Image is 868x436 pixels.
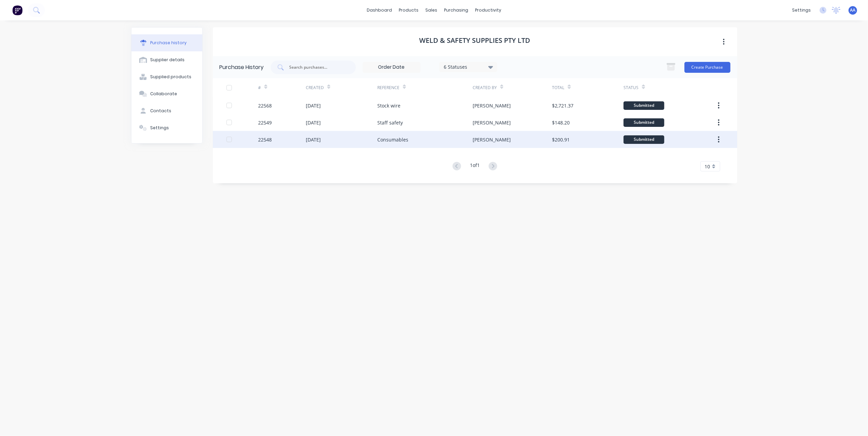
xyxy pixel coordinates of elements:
button: Supplied products [131,68,202,85]
div: [DATE] [306,119,321,126]
div: settings [789,5,814,15]
div: # [258,85,261,91]
div: Consumables [377,136,408,143]
div: [PERSON_NAME] [473,119,511,126]
div: Reference [377,85,399,91]
div: 22568 [258,102,272,109]
div: Staff safety [377,119,403,126]
div: [PERSON_NAME] [473,136,511,143]
div: [PERSON_NAME] [473,102,511,109]
div: Contacts [150,108,171,114]
div: Created [306,85,324,91]
div: Purchase History [220,63,264,71]
div: Submitted [624,118,664,127]
button: Supplier details [131,51,202,68]
div: Settings [150,125,169,131]
div: Stock wire [377,102,400,109]
div: productivity [472,5,505,15]
button: Purchase history [131,34,202,51]
span: 10 [705,163,710,170]
div: Created By [473,85,497,91]
a: dashboard [363,5,395,15]
button: Collaborate [131,85,202,102]
span: AA [850,7,856,13]
input: Search purchases... [289,64,345,71]
div: [DATE] [306,136,321,143]
div: Supplier details [150,57,185,63]
div: $2,721.37 [552,102,573,109]
img: Factory [12,5,22,15]
button: Create Purchase [684,62,730,73]
div: 6 Statuses [444,63,492,70]
div: Total [552,85,564,91]
input: Order Date [363,62,420,72]
div: Purchase history [150,40,187,46]
button: Settings [131,119,202,136]
div: purchasing [441,5,472,15]
div: products [395,5,422,15]
div: Supplied products [150,74,191,80]
div: Submitted [624,135,664,144]
div: $148.20 [552,119,570,126]
div: [DATE] [306,102,321,109]
div: Collaborate [150,91,177,97]
div: 22548 [258,136,272,143]
h1: Weld & Safety Supplies Pty Ltd [420,36,531,45]
div: 22549 [258,119,272,126]
button: Contacts [131,102,202,119]
div: sales [422,5,441,15]
div: Submitted [624,101,664,110]
div: 1 of 1 [470,162,480,171]
div: $200.91 [552,136,570,143]
div: Status [624,85,638,91]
